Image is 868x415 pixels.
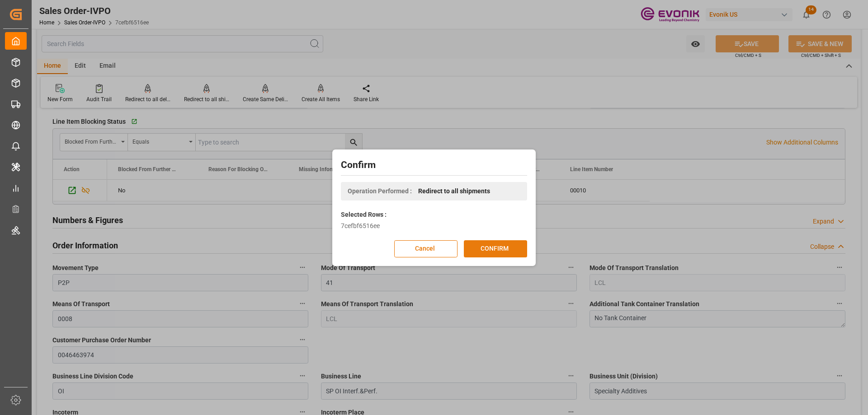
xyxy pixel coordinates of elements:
span: Redirect to all shipments [418,187,490,196]
span: Operation Performed : [348,187,412,196]
div: 7cefbf6516ee [341,221,527,231]
h2: Confirm [341,158,527,173]
button: Cancel [394,240,458,257]
label: Selected Rows : [341,210,387,219]
button: CONFIRM [464,240,527,257]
